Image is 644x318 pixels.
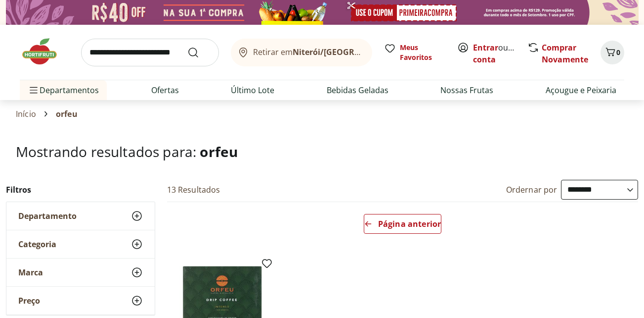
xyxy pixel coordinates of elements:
[601,41,624,64] button: Carrinho
[231,84,274,96] a: Último Lote
[200,142,238,161] span: orfeu
[28,78,99,102] span: Departamentos
[18,296,40,306] span: Preço
[546,84,616,96] a: Açougue e Peixaria
[16,109,36,118] a: Início
[6,230,155,258] button: Categoria
[81,39,219,66] input: search
[378,220,441,228] span: Página anterior
[616,48,620,57] span: 0
[20,37,69,66] img: Hortifruti
[18,211,77,221] span: Departamento
[542,42,588,65] a: Comprar Novamente
[327,84,388,96] a: Bebidas Geladas
[167,184,220,195] h2: 13 Resultados
[384,43,445,62] a: Meus Favoritos
[18,267,43,277] span: Marca
[16,144,628,159] h1: Mostrando resultados para:
[56,109,78,118] span: orfeu
[364,220,372,228] svg: Arrow Left icon
[400,43,445,62] span: Meus Favoritos
[473,42,498,53] a: Entrar
[187,47,211,58] button: Submit Search
[364,214,441,238] a: Página anterior
[6,287,155,315] button: Preço
[506,184,558,195] label: Ordernar por
[253,48,362,56] span: Retirar em
[28,78,40,102] button: Menu
[6,202,155,230] button: Departamento
[6,259,155,286] button: Marca
[151,84,179,96] a: Ofertas
[6,180,155,200] h2: Filtros
[18,239,56,249] span: Categoria
[473,42,517,65] span: ou
[473,42,527,65] a: Criar conta
[440,84,493,96] a: Nossas Frutas
[231,39,372,66] button: Retirar emNiterói/[GEOGRAPHIC_DATA]
[293,47,405,57] b: Niterói/[GEOGRAPHIC_DATA]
